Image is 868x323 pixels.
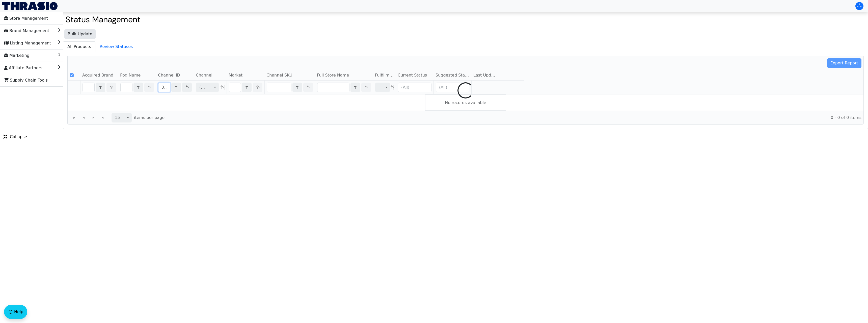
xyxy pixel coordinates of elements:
span: Affiliate Partners [4,64,42,72]
button: Help floatingactionbutton [4,305,27,319]
span: Collapse [3,134,27,140]
span: Brand Management [4,27,49,35]
span: Marketing [4,52,30,60]
span: Supply Chain Tools [4,76,48,84]
button: Bulk Update [64,29,96,39]
span: Bulk Update [68,31,92,37]
h2: Status Management [66,15,865,24]
span: All Products [63,42,95,52]
span: Store Management [4,14,48,22]
img: Thrasio Logo [2,2,58,10]
span: Review Statuses [96,42,137,52]
span: Help [14,309,23,315]
span: Listing Management [4,39,51,47]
